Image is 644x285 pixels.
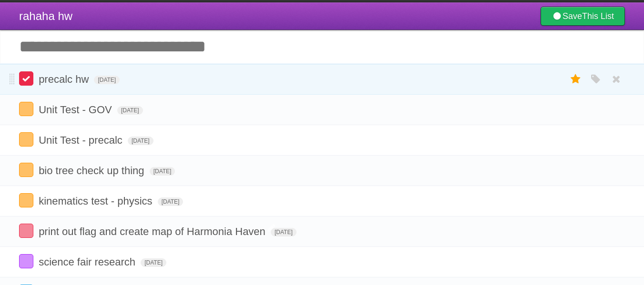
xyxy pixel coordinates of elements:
label: Done [19,102,33,116]
label: Done [19,193,33,207]
span: [DATE] [271,228,296,236]
label: Star task [567,71,585,87]
span: bio tree check up thing [39,165,146,177]
span: [DATE] [158,197,184,206]
span: Unit Test - precalc [39,134,125,146]
span: Unit Test - GOV [39,104,114,116]
span: print out flag and create map of Harmonia Haven [39,226,268,237]
span: [DATE] [128,137,153,145]
label: Done [19,163,33,177]
label: Done [19,132,33,147]
span: precalc hw [39,73,91,85]
span: [DATE] [141,258,166,267]
label: Done [19,71,33,86]
span: kinematics test - physics [39,195,154,207]
span: [DATE] [94,76,120,84]
b: This List [582,11,614,21]
span: rahaha hw [19,10,72,22]
span: [DATE] [117,106,143,115]
span: science fair research [39,256,138,268]
label: Done [19,224,33,238]
a: SaveThis List [541,7,625,26]
label: Done [19,254,33,268]
span: [DATE] [150,167,175,176]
